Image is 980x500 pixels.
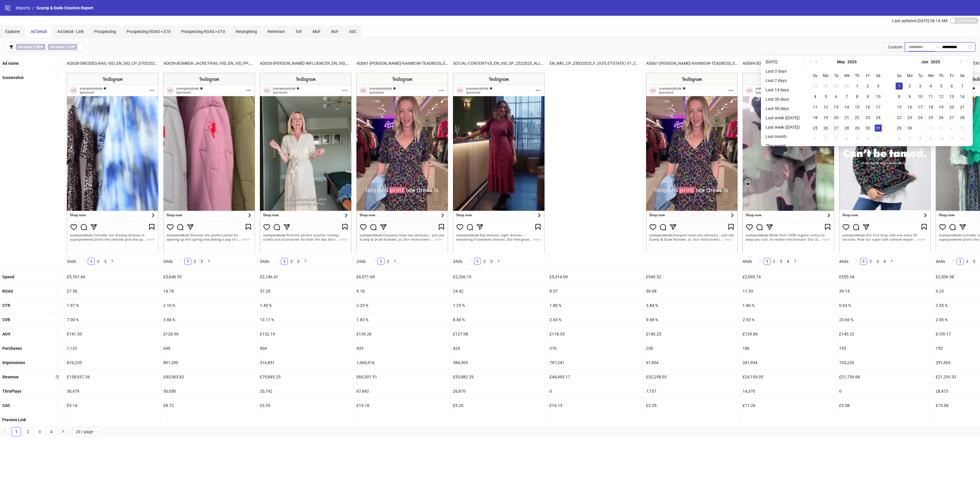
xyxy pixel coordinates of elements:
button: right [205,258,212,265]
button: Choose a year [847,56,857,68]
div: 21 [843,114,850,121]
td: 2025-05-02 [862,81,873,91]
li: 3 [295,258,302,265]
td: 2025-05-30 [862,123,873,133]
div: 17 [875,104,882,111]
img: Screenshot 120226188677220005 [646,73,738,253]
li: 4 [47,427,56,436]
td: 2025-05-13 [831,102,841,112]
b: Ad name [18,45,32,49]
a: 2 [867,258,874,265]
td: 2025-06-05 [936,81,946,91]
td: 2025-05-22 [852,112,862,123]
td: 2025-06-16 [904,102,915,112]
a: 1 [88,258,94,265]
img: Screenshot 120225798390390005 [356,73,448,253]
td: 2025-05-31 [873,123,883,133]
span: filter [9,45,13,49]
td: 2025-04-30 [841,81,852,91]
img: Screenshot 120226841598500005 [743,73,834,253]
td: 2025-05-18 [810,112,820,123]
div: 26 [938,114,945,121]
a: 3 [102,258,108,265]
button: right [302,258,309,265]
div: 25 [927,114,934,121]
li: 3 [971,258,978,265]
a: 2 [964,258,970,265]
span: left [372,259,376,263]
th: Mo [820,70,831,81]
div: 20 [833,114,840,121]
a: 1 [281,258,288,265]
span: Last updated [DATE] 06:14 AM [892,18,947,23]
li: Next Page [109,258,116,265]
li: 1 [474,258,481,265]
span: Ad Detail [31,29,47,34]
div: 19 [822,114,829,121]
li: Next Page [495,258,502,265]
li: Last 14 days [763,86,802,93]
div: 5 [938,83,945,90]
span: right [304,259,307,263]
div: 30 [843,83,850,90]
div: 22 [896,114,903,121]
td: 2025-05-19 [820,112,831,123]
td: 2025-06-27 [946,112,957,123]
a: 2 [385,258,391,265]
div: 13 [948,93,955,100]
td: 2025-06-17 [915,102,925,112]
div: 21 [959,104,966,111]
span: MoF [313,29,321,34]
span: Prospecting ROAS > £10 [181,29,225,34]
td: 2025-05-20 [831,112,841,123]
img: Screenshot 120223713662070005 [453,73,545,253]
span: sort-ascending [55,303,59,307]
span: sort-ascending [55,317,59,321]
li: Last 7 days [763,77,802,84]
a: 2 [771,258,777,265]
button: Previous month (PageUp) [813,56,820,68]
li: Last 30 days [763,96,802,103]
div: 27 [812,83,819,90]
span: right [793,259,797,263]
span: sort-ascending [55,346,59,350]
td: 2025-05-15 [852,102,862,112]
li: Next Page [58,427,68,436]
a: 1 [764,258,770,265]
td: 2025-05-23 [862,112,873,123]
td: 2025-06-25 [925,112,936,123]
a: 2 [192,258,198,265]
td: 2025-05-29 [852,123,862,133]
div: 19 [938,104,945,111]
button: Ad name ∌ DPAAd name ∌ CAT [5,42,84,52]
td: 2025-05-07 [841,91,852,102]
li: 2 [23,427,33,436]
span: sort-ascending [55,76,59,80]
a: 2 [24,427,32,436]
span: 20 / page [76,427,98,436]
div: 10 [917,93,924,100]
td: 2025-05-06 [831,91,841,102]
td: 2025-05-09 [862,91,873,102]
td: 2025-06-12 [936,91,946,102]
li: Last 90 days [763,105,802,112]
a: 2 [288,258,295,265]
th: Su [894,70,904,81]
div: 11 [927,93,934,100]
li: 1 [12,427,21,436]
li: 4 [881,258,888,265]
td: 2025-06-08 [894,91,904,102]
span: Retargeting [236,29,257,34]
td: 2025-05-28 [841,123,852,133]
td: 2025-06-04 [925,81,936,91]
th: Sa [873,70,883,81]
li: Next Page [302,258,309,265]
span: left [469,259,472,263]
th: Tu [915,70,925,81]
li: 1 [184,258,191,265]
div: 17 [917,104,924,111]
img: Screenshot 120224984426590005 [163,73,255,253]
button: right [495,258,502,265]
